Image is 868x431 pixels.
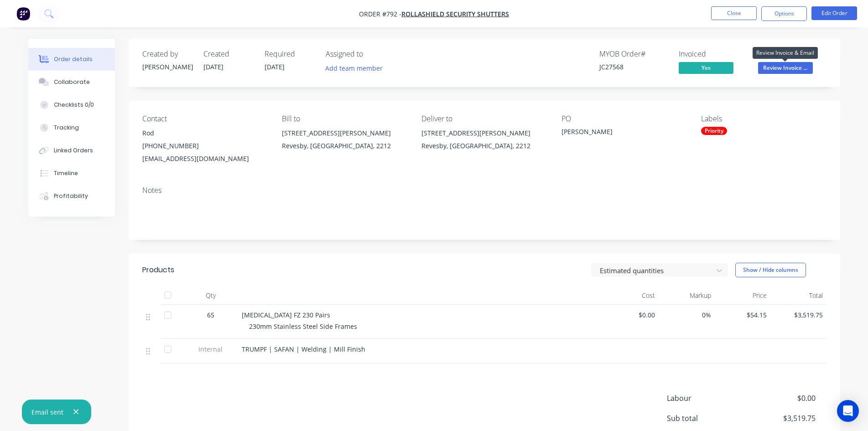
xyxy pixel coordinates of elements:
button: Collaborate [28,71,115,93]
div: Rod [142,127,267,140]
span: $3,519.75 [774,310,823,320]
div: MYOB Order # [599,50,668,58]
div: Order details [53,55,92,63]
div: [STREET_ADDRESS][PERSON_NAME]Revesby, [GEOGRAPHIC_DATA], 2212 [421,127,546,156]
button: Profitability [28,185,115,208]
div: Cost [603,286,659,305]
span: Internal [187,344,234,354]
button: Add team member [326,62,388,74]
button: Linked Orders [28,139,115,162]
div: Linked Orders [53,146,93,155]
span: TRUMPF | SAFAN | Welding | Mill Finish [242,345,365,353]
div: Invoiced [679,50,747,58]
div: Review Invoice & Email [753,47,818,59]
div: [STREET_ADDRESS][PERSON_NAME] [421,127,546,140]
div: Timeline [53,169,78,177]
span: Review Invoice ... [758,62,813,73]
div: Required [265,50,315,58]
img: Factory [16,7,30,21]
div: Collaborate [53,78,89,86]
div: Price [715,286,771,305]
div: Deliver to [421,114,546,123]
span: $3,519.75 [748,413,815,424]
span: [DATE] [265,62,285,71]
button: Close [711,6,757,20]
button: Options [761,6,807,21]
a: Rollashield Security Shutters [401,10,509,18]
button: Timeline [28,162,115,185]
span: 230mm Stainless Steel Side Frames [249,322,357,331]
div: Total [770,286,826,305]
div: Products [142,265,174,275]
div: [EMAIL_ADDRESS][DOMAIN_NAME] [142,152,267,165]
div: Rod[PHONE_NUMBER][EMAIL_ADDRESS][DOMAIN_NAME] [142,127,267,165]
span: $0.00 [607,310,655,320]
div: JC27568 [599,62,668,72]
div: Created [203,50,254,58]
div: [PHONE_NUMBER] [142,140,267,152]
div: Contact [142,114,267,123]
div: [PERSON_NAME] [142,62,192,72]
div: [STREET_ADDRESS][PERSON_NAME]Revesby, [GEOGRAPHIC_DATA], 2212 [282,127,407,156]
div: PO [561,114,686,123]
span: $0.00 [748,393,815,404]
div: Email sent [31,407,63,417]
div: Markup [659,286,715,305]
div: Assigned to [326,50,417,58]
span: 0% [662,310,711,320]
span: [DATE] [203,62,223,71]
div: Open Intercom Messenger [837,400,859,422]
div: Profitability [53,192,88,200]
button: Checklists 0/0 [28,93,115,116]
button: Tracking [28,116,115,139]
div: Revesby, [GEOGRAPHIC_DATA], 2212 [282,140,407,152]
span: Labour [667,393,748,404]
button: Add team member [320,62,387,74]
span: Sub total [667,413,748,424]
div: Qty [183,286,238,305]
div: Revesby, [GEOGRAPHIC_DATA], 2212 [421,140,546,152]
span: 65 [207,310,214,320]
span: $54.15 [718,310,767,320]
button: Show / Hide columns [735,263,806,277]
div: Created by [142,50,192,58]
div: Checklists 0/0 [53,101,94,109]
button: Order details [28,48,115,71]
button: Edit Order [811,6,857,20]
div: Labels [701,114,826,123]
div: Bill to [282,114,407,123]
div: Tracking [53,124,78,132]
button: Review Invoice ... [758,62,813,76]
span: [MEDICAL_DATA] FZ 230 Pairs [242,311,330,319]
span: Order #792 - [359,10,401,18]
div: [STREET_ADDRESS][PERSON_NAME] [282,127,407,140]
div: Notes [142,186,826,195]
div: Priority [701,127,727,135]
div: [PERSON_NAME] [561,127,676,140]
span: Yes [679,62,733,73]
